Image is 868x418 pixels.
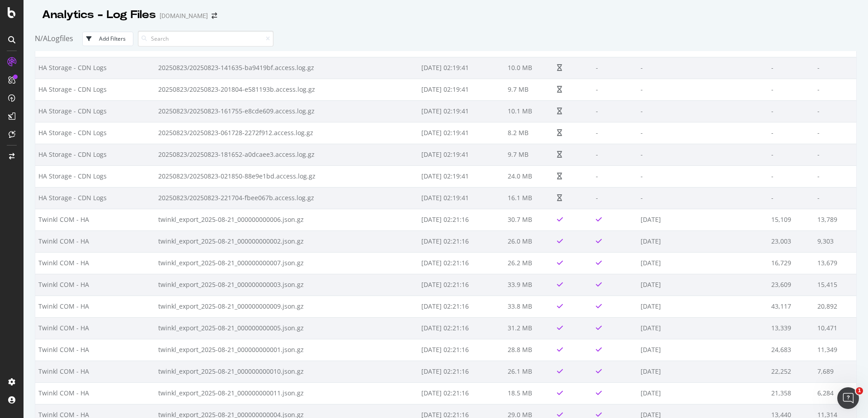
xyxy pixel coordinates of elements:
td: - [637,187,768,209]
td: 8.2 MB [505,122,554,144]
td: - [814,79,856,100]
td: Twinkl COM - HA [35,230,155,252]
td: - [768,165,814,187]
td: [DATE] 02:21:16 [418,209,505,230]
td: 33.9 MB [505,274,554,296]
td: - [768,187,814,209]
td: Twinkl COM - HA [35,361,155,382]
span: Logfiles [47,33,73,43]
td: 20,892 [814,296,856,317]
td: 20250823/20250823-061728-2272f912.access.log.gz [155,122,418,144]
td: [DATE] 02:21:16 [418,339,505,361]
td: [DATE] 02:21:16 [418,230,505,252]
td: 9,303 [814,230,856,252]
div: Analytics - Log Files [42,7,156,23]
td: - [814,57,856,79]
td: 10.1 MB [505,100,554,122]
td: - [637,79,768,100]
td: - [768,100,814,122]
td: - [637,57,768,79]
button: Add Filters [82,32,133,46]
div: Add Filters [99,35,126,42]
td: Twinkl COM - HA [35,317,155,339]
td: [DATE] [637,274,768,296]
td: - [768,122,814,144]
td: [DATE] 02:21:16 [418,361,505,382]
td: 20250823/20250823-021850-88e9e1bd.access.log.gz [155,165,418,187]
td: 43,117 [768,296,814,317]
td: [DATE] 02:19:41 [418,79,505,100]
td: - [593,100,638,122]
td: - [768,57,814,79]
td: 10,471 [814,317,856,339]
td: 7,689 [814,361,856,382]
td: - [768,144,814,165]
td: twinkl_export_2025-08-21_000000000003.json.gz [155,274,418,296]
td: 16,729 [768,252,814,274]
td: twinkl_export_2025-08-21_000000000011.json.gz [155,382,418,404]
td: 21,358 [768,382,814,404]
td: 16.1 MB [505,187,554,209]
td: Twinkl COM - HA [35,339,155,361]
td: twinkl_export_2025-08-21_000000000002.json.gz [155,230,418,252]
td: 13,339 [768,317,814,339]
td: 23,609 [768,274,814,296]
td: 28.8 MB [505,339,554,361]
td: 20250823/20250823-221704-fbee067b.access.log.gz [155,187,418,209]
td: 22,252 [768,361,814,382]
td: twinkl_export_2025-08-21_000000000010.json.gz [155,361,418,382]
td: 20250823/20250823-181652-a0dcaee3.access.log.gz [155,144,418,165]
td: 13,789 [814,209,856,230]
td: 15,109 [768,209,814,230]
td: 15,415 [814,274,856,296]
td: HA Storage - CDN Logs [35,187,155,209]
td: 30.7 MB [505,209,554,230]
td: - [814,100,856,122]
td: [DATE] [637,317,768,339]
td: 24.0 MB [505,165,554,187]
td: 33.8 MB [505,296,554,317]
td: HA Storage - CDN Logs [35,100,155,122]
td: [DATE] 02:19:41 [418,57,505,79]
td: HA Storage - CDN Logs [35,57,155,79]
td: twinkl_export_2025-08-21_000000000007.json.gz [155,252,418,274]
td: [DATE] 02:21:16 [418,252,505,274]
td: HA Storage - CDN Logs [35,122,155,144]
span: 1 [856,387,863,395]
td: 26.1 MB [505,361,554,382]
td: [DATE] 02:19:41 [418,100,505,122]
td: 20250823/20250823-161755-e8cde609.access.log.gz [155,100,418,122]
input: Search [138,31,274,47]
div: arrow-right-arrow-left [212,13,217,19]
td: - [814,165,856,187]
td: - [814,187,856,209]
td: - [593,79,638,100]
td: - [768,79,814,100]
td: 26.2 MB [505,252,554,274]
td: [DATE] 02:21:16 [418,317,505,339]
td: [DATE] [637,296,768,317]
td: - [814,122,856,144]
td: 13,679 [814,252,856,274]
td: 9.7 MB [505,144,554,165]
td: Twinkl COM - HA [35,382,155,404]
td: [DATE] [637,230,768,252]
td: - [593,165,638,187]
td: Twinkl COM - HA [35,296,155,317]
td: - [593,57,638,79]
td: - [814,144,856,165]
td: HA Storage - CDN Logs [35,144,155,165]
td: [DATE] 02:21:16 [418,382,505,404]
td: HA Storage - CDN Logs [35,79,155,100]
td: Twinkl COM - HA [35,209,155,230]
div: [DOMAIN_NAME] [160,11,208,20]
td: [DATE] [637,339,768,361]
td: 23,003 [768,230,814,252]
td: - [637,144,768,165]
td: Twinkl COM - HA [35,274,155,296]
td: [DATE] [637,382,768,404]
td: 18.5 MB [505,382,554,404]
td: - [637,165,768,187]
td: - [637,122,768,144]
td: [DATE] 02:19:41 [418,165,505,187]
